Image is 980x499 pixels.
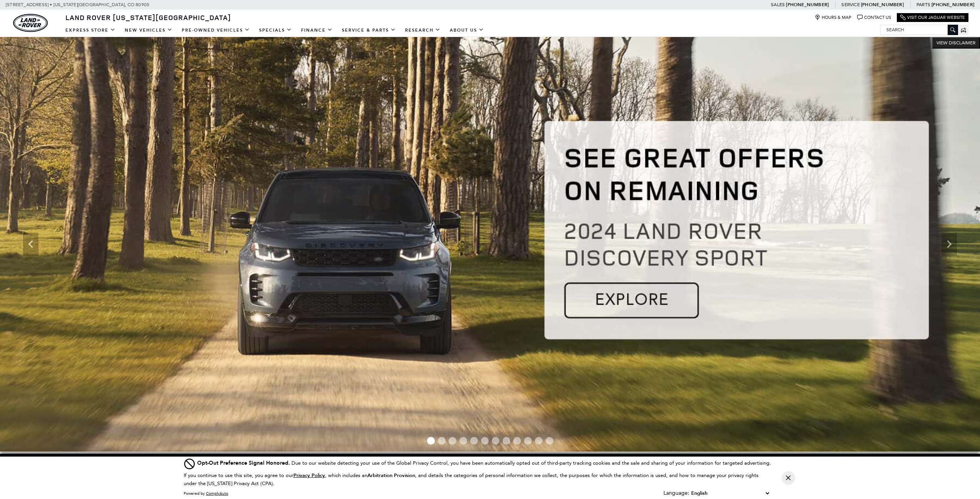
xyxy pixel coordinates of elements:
[255,24,297,37] a: Specials
[663,491,689,496] div: Language:
[184,491,228,496] div: Powered by
[771,2,785,7] span: Sales
[61,13,236,22] a: Land Rover [US_STATE][GEOGRAPHIC_DATA]
[786,2,829,8] a: [PHONE_NUMBER]
[367,472,415,479] strong: Arbitration Provision
[206,491,228,496] a: ComplyAuto
[449,437,456,445] span: Go to slide 3
[470,437,478,445] span: Go to slide 5
[932,37,980,49] button: VIEW DISCLAIMER
[841,2,859,7] span: Service
[941,233,957,256] div: Next
[184,472,759,486] p: If you continue to use this site, you agree to our , which includes an , and details the categori...
[900,15,965,20] a: Visit Our Jaguar Website
[177,24,255,37] a: Pre-Owned Vehicles
[861,2,904,8] a: [PHONE_NUMBER]
[459,437,467,445] span: Go to slide 4
[524,437,532,445] span: Go to slide 10
[881,25,958,34] input: Search
[815,15,851,20] a: Hours & Map
[481,437,489,445] span: Go to slide 6
[6,2,149,7] a: [STREET_ADDRESS] • [US_STATE][GEOGRAPHIC_DATA], CO 80905
[916,2,930,7] span: Parts
[438,437,446,445] span: Go to slide 2
[445,24,489,37] a: About Us
[689,489,771,497] select: Language Select
[13,14,48,32] a: land-rover
[65,13,231,22] span: Land Rover [US_STATE][GEOGRAPHIC_DATA]
[400,24,445,37] a: Research
[503,437,510,445] span: Go to slide 8
[197,459,771,467] div: Due to our website detecting your use of the Global Privacy Control, you have been automatically ...
[546,437,553,445] span: Go to slide 12
[936,40,975,46] span: VIEW DISCLAIMER
[23,233,39,256] div: Previous
[13,14,48,32] img: Land Rover
[337,24,400,37] a: Service & Parts
[297,24,337,37] a: Finance
[513,437,521,445] span: Go to slide 9
[120,24,177,37] a: New Vehicles
[535,437,543,445] span: Go to slide 11
[61,24,489,37] nav: Main Navigation
[61,24,120,37] a: EXPRESS STORE
[492,437,499,445] span: Go to slide 7
[293,472,325,479] u: Privacy Policy
[857,15,891,20] a: Contact Us
[782,471,795,485] button: Close Button
[427,437,435,445] span: Go to slide 1
[293,472,325,478] a: Privacy Policy
[931,2,974,8] a: [PHONE_NUMBER]
[197,459,291,467] span: Opt-Out Preference Signal Honored .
